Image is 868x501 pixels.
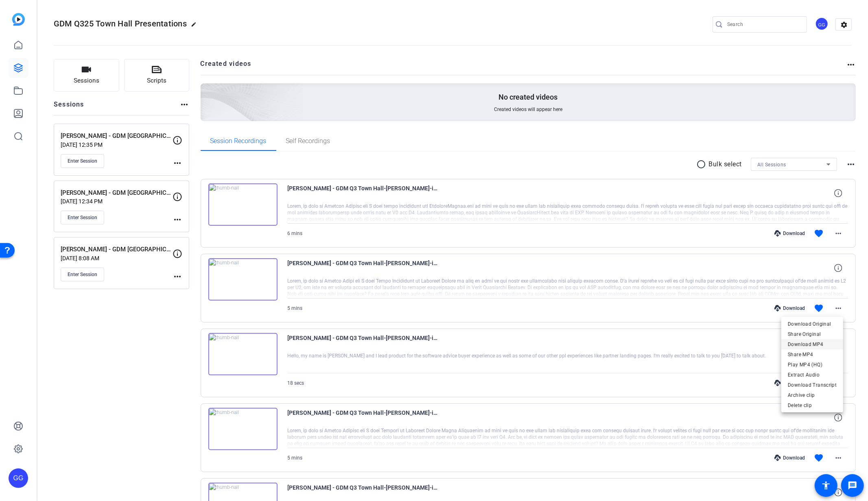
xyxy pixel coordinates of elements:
[788,359,837,369] span: Play MP4 (HQ)
[788,349,837,359] span: Share MP4
[788,400,837,410] span: Delete clip
[788,370,837,379] span: Extract Audio
[788,319,837,329] span: Download Original
[788,380,837,390] span: Download Transcript
[788,329,837,339] span: Share Original
[788,339,837,349] span: Download MP4
[788,390,837,400] span: Archive clip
